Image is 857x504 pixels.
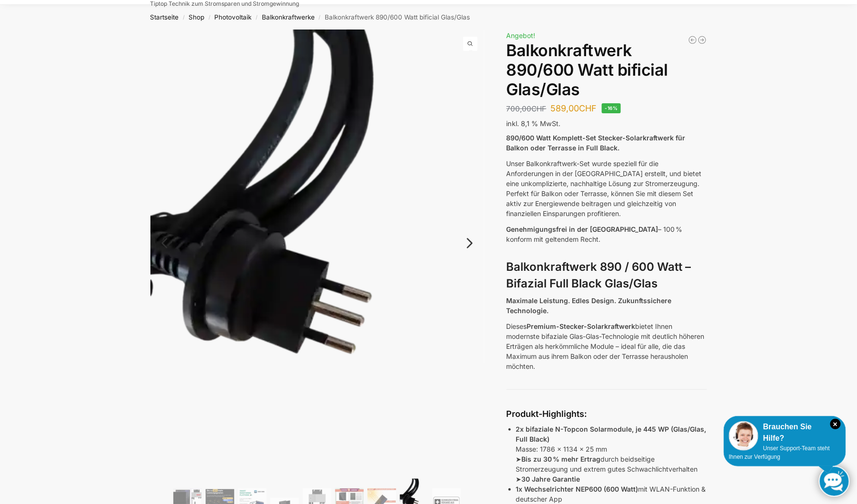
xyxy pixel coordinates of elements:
[507,260,691,290] strong: Balkonkraftwerk 890 / 600 Watt – Bifazial Full Black Glas/Glas
[150,13,179,21] a: Startseite
[133,5,724,30] nav: Breadcrumb
[507,296,672,315] strong: Maximale Leistung. Edles Design. Zukunftssichere Technologie.
[507,119,561,128] span: inkl. 8,1 % MwSt.
[484,30,818,364] img: Balkonkraftwerk 890/600 Watt bificial Glas/Glas 17
[698,35,707,45] a: Steckerkraftwerk 890/600 Watt, mit Ständer für Terrasse inkl. Lieferung
[179,14,189,21] span: /
[262,13,315,21] a: Balkonkraftwerke
[522,455,601,463] strong: Bis zu 30 % mehr Ertrag
[315,14,325,21] span: /
[516,485,638,493] strong: 1x Wechselrichter NEP600 (600 Watt)
[252,14,262,21] span: /
[551,103,597,113] bdi: 589,00
[527,322,636,330] strong: Premium-Stecker-Solarkraftwerk
[204,14,214,21] span: /
[150,1,299,7] p: Tiptop Technik zum Stromsparen und Stromgewinnung
[729,445,830,460] span: Unser Support-Team steht Ihnen zur Verfügung
[507,134,686,152] strong: 890/600 Watt Komplett-Set Stecker-Solarkraftwerk für Balkon oder Terrasse in Full Black.
[729,421,841,444] div: Brauchen Sie Hilfe?
[688,35,698,45] a: 890/600 Watt Solarkraftwerk + 2,7 KW Batteriespeicher Genehmigungsfrei
[215,13,252,21] a: Photovoltaik
[830,419,841,429] i: Schließen
[507,225,683,243] span: – 100 % konform mit geltendem Recht.
[729,421,758,451] img: Customer service
[507,104,547,113] bdi: 700,00
[507,321,707,371] p: Dieses bietet Ihnen modernste bifaziale Glas-Glas-Technologie mit deutlich höheren Erträgen als h...
[507,31,536,40] span: Angebot!
[189,13,204,21] a: Shop
[507,409,588,419] strong: Produkt-Highlights:
[150,30,485,474] img: Balkonkraftwerk 890/600 Watt bificial Glas/Glas 15
[532,104,547,113] span: CHF
[602,103,621,113] span: -16%
[579,103,597,113] span: CHF
[522,475,580,483] strong: 30 Jahre Garantie
[516,425,707,443] strong: 2x bifaziale N-Topcon Solarmodule, je 445 WP (Glas/Glas, Full Black)
[507,41,707,99] h1: Balkonkraftwerk 890/600 Watt bificial Glas/Glas
[507,225,658,233] span: Genehmigungsfrei in der [GEOGRAPHIC_DATA]
[507,158,707,218] p: Unser Balkonkraftwerk-Set wurde speziell für die Anforderungen in der [GEOGRAPHIC_DATA] erstellt,...
[516,424,707,484] p: Masse: 1786 x 1134 x 25 mm ➤ durch beidseitige Stromerzeugung und extrem gutes Schwachlichtverhal...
